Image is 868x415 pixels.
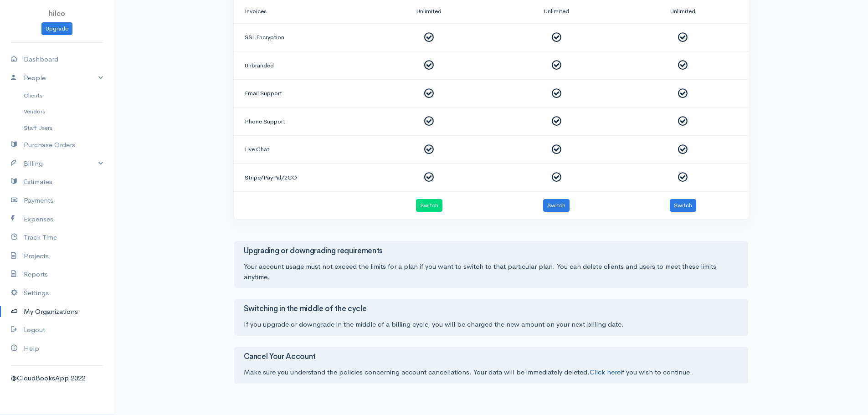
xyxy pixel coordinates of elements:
[670,7,695,15] span: Unlimited
[234,135,367,164] td: Live Chat
[234,23,367,51] td: SSL Encryption
[544,7,569,15] span: Unlimited
[416,7,442,15] span: Unlimited
[244,305,739,313] h3: Switching in the middle of the cycle
[49,9,65,18] span: hilco
[234,79,367,108] td: Email Support
[244,353,739,361] h3: Cancel Your Account
[234,51,367,80] td: Unbranded
[234,108,367,136] td: Phone Support
[244,261,739,282] div: Your account usage must not exceed the limits for a plan if you want to switch to that particular...
[234,164,367,192] td: Stripe/PayPal/2CO
[244,319,739,330] div: If you upgrade or downgrade in the middle of a billing cycle, you will be charged the new amount ...
[244,367,739,378] div: Make sure you understand the policies concerning account cancellations. Your data will be immedia...
[11,373,103,384] div: @CloudBooksApp 2022
[543,199,570,212] button: Switch
[416,199,442,212] button: Switch
[244,247,739,256] h3: Upgrading or downgrading requirements
[670,199,696,212] button: Switch
[41,22,72,36] a: Upgrade
[590,368,621,376] a: Click here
